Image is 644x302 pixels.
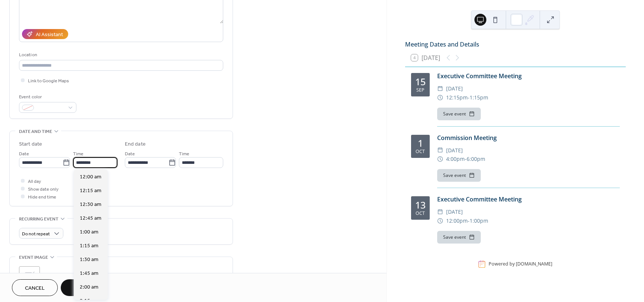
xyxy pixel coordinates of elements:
[437,146,443,155] div: ​
[446,207,463,216] span: [DATE]
[28,178,41,185] span: All day
[437,155,443,163] div: ​
[80,283,98,291] span: 2:00 am
[437,71,620,80] div: Executive Committee Meeting
[465,155,467,163] span: -
[470,93,488,102] span: 1:15pm
[80,201,101,209] span: 12:30 am
[468,216,470,225] span: -
[446,93,468,102] span: 12:15pm
[36,31,63,39] div: AI Assistant
[73,150,83,158] span: Time
[468,93,470,102] span: -
[19,215,59,223] span: Recurring event
[446,84,463,93] span: [DATE]
[405,40,626,49] div: Meeting Dates and Details
[437,133,620,142] div: Commission Meeting
[437,207,443,216] div: ​
[19,128,52,136] span: Date and time
[437,169,481,182] button: Save event
[80,228,98,236] span: 1:00 am
[437,108,481,120] button: Save event
[22,29,68,39] button: AI Assistant
[437,216,443,225] div: ​
[80,242,98,250] span: 1:15 am
[416,149,425,154] div: Oct
[437,93,443,102] div: ​
[446,216,468,225] span: 12:00pm
[437,84,443,93] div: ​
[19,254,48,261] span: Event image
[446,146,463,155] span: [DATE]
[19,150,29,158] span: Date
[418,139,423,148] div: 1
[80,256,98,264] span: 1:30 am
[80,187,101,195] span: 12:15 am
[28,185,59,193] span: Show date only
[61,279,99,296] button: Save
[19,140,42,148] div: Start date
[467,155,485,163] span: 6:00pm
[19,51,222,59] div: Location
[489,261,552,267] div: Powered by
[446,155,465,163] span: 4:00pm
[516,261,552,267] a: [DOMAIN_NAME]
[437,231,481,244] button: Save event
[125,140,146,148] div: End date
[80,270,98,277] span: 1:45 am
[22,230,50,238] span: Do not repeat
[80,173,101,181] span: 12:00 am
[28,77,69,85] span: Link to Google Maps
[28,193,56,201] span: Hide end time
[125,150,135,158] span: Date
[416,88,424,93] div: Sep
[80,214,101,222] span: 12:45 am
[415,200,426,210] div: 13
[179,150,189,158] span: Time
[25,284,45,292] span: Cancel
[19,93,75,101] div: Event color
[416,211,425,216] div: Oct
[437,195,620,204] div: Executive Committee Meeting
[19,266,40,287] div: ;
[12,279,58,296] button: Cancel
[470,216,488,225] span: 1:00pm
[415,77,426,86] div: 15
